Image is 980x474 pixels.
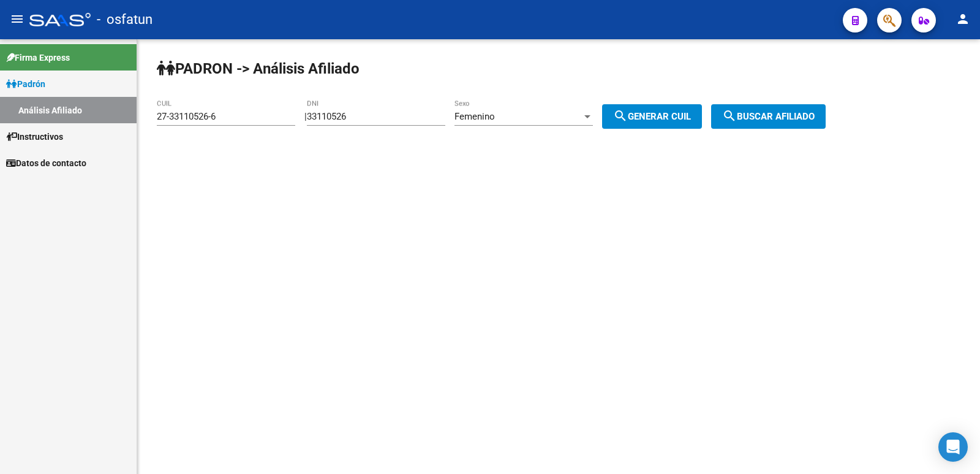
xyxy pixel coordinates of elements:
mat-icon: search [722,109,737,123]
button: Generar CUIL [602,104,702,129]
span: Padrón [6,77,45,91]
strong: PADRON -> Análisis Afiliado [157,60,360,77]
span: Datos de contacto [6,156,86,170]
span: Generar CUIL [613,111,691,122]
span: Instructivos [6,130,63,143]
span: Femenino [454,111,495,122]
button: Buscar afiliado [711,104,826,129]
span: Buscar afiliado [722,111,815,122]
div: | [304,111,711,122]
mat-icon: search [613,109,628,123]
mat-icon: menu [10,12,24,26]
mat-icon: person [956,12,970,26]
div: Open Intercom Messenger [938,432,968,462]
span: Firma Express [6,51,70,64]
span: - osfatun [97,6,153,33]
